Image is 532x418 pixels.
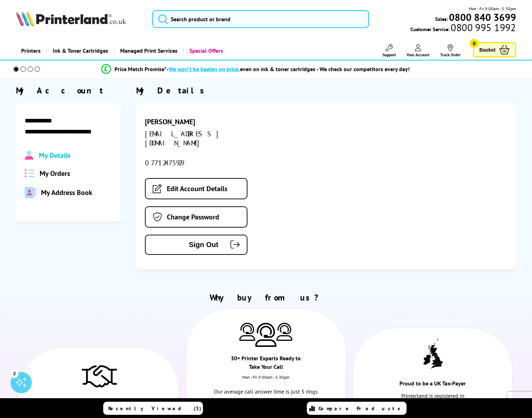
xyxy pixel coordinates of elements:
div: - even on ink & toner cartridges - We check our competitors every day! [166,65,410,73]
span: Ink & Toner Cartridges [53,42,108,60]
img: Trusted Service [82,362,117,390]
span: 0800 995 1992 [450,24,516,31]
a: Special Offers [183,42,228,60]
img: Printerland Logo [16,11,126,26]
input: Search product or brand [152,10,369,28]
a: Managed Print Services [113,42,183,60]
img: address-book-duotone-solid.svg [25,187,35,198]
img: UK tax payer [423,338,443,371]
div: [PERSON_NAME] [145,117,264,126]
span: Customer Service: [410,24,516,33]
img: Printer Experts [239,323,255,341]
div: [EMAIL_ADDRESS][DOMAIN_NAME] [145,129,264,148]
span: Support [382,52,396,57]
a: Support [382,44,396,57]
a: 0800 840 3699 [448,14,516,21]
img: all-order.svg [25,169,34,177]
span: Mon - Fri 9:00am - 5:30pm [469,5,516,12]
div: 30+ Printer Experts Ready to Take Your Call [226,354,306,374]
a: Your Account [407,44,429,57]
a: Ink & Toner Cartridges [46,42,113,60]
img: Printer Experts [255,323,276,347]
span: My Orders [40,169,70,178]
div: Proud to be a UK Tax-Payer [393,379,472,391]
li: modal_Promise [4,63,508,75]
span: Compare Products [318,405,404,412]
button: Sign Out [145,235,247,255]
span: 0 [470,39,479,48]
a: Basket 0 [473,42,516,57]
span: My Address Book [41,188,92,197]
img: Printer Experts [276,323,292,341]
div: My Account [16,85,121,96]
span: My Details [39,151,70,160]
div: Mon - Fri 9:00am - 5.30pm [186,374,346,387]
a: Change Password [145,206,247,228]
div: 07712475929 [145,158,264,167]
img: Profile.svg [25,151,33,160]
h2: Why buy from us? [16,292,516,303]
span: We won’t be beaten on price, [169,65,240,73]
span: Sales: [435,16,448,22]
a: Printers [16,42,46,60]
span: Your Account [407,52,429,57]
div: My Details [136,85,516,96]
span: Recently Viewed (3) [108,405,201,412]
span: Sign Out [156,241,218,249]
p: Our average call answer time is just 3 rings [210,387,322,396]
a: Recently Viewed (3) [103,402,203,415]
a: Compare Products [307,402,407,415]
a: Track Order [440,44,461,57]
a: Printerland Logo [16,11,144,28]
b: 0800 840 3699 [449,11,516,24]
span: Basket [479,45,496,55]
span: Price Match Promise* [115,65,166,73]
div: 2 [11,370,18,377]
a: Edit Account Details [145,178,247,199]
